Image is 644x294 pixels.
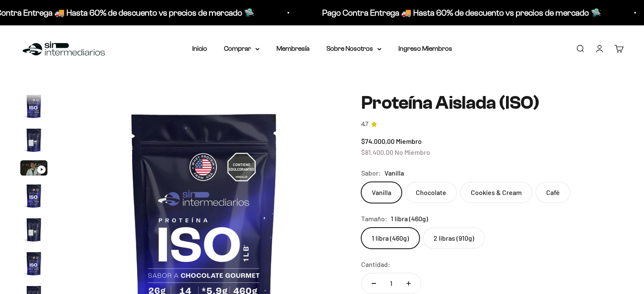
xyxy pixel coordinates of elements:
h1: Proteína Aislada (ISO) [361,93,624,113]
legend: Tamaño: [361,213,387,224]
img: Proteína Aislada (ISO) [20,216,47,243]
a: Inicio [192,45,207,52]
span: 1 libra (460g) [391,213,428,224]
button: Reducir cantidad [362,273,386,294]
button: Ir al artículo 2 [20,126,47,156]
span: $74.000,00 [361,137,395,145]
span: 4.7 [361,120,368,129]
a: Ingreso Miembros [398,45,452,52]
span: Vanilla [384,168,404,179]
button: Aumentar cantidad [396,273,421,294]
span: Miembro [396,137,422,145]
button: Ir al artículo 5 [20,216,47,246]
a: Membresía [276,45,310,52]
button: Ir al artículo 4 [20,182,47,212]
span: $81.400,00 [361,148,393,156]
a: 4.74.7 de 5.0 estrellas [361,120,624,129]
button: Ir al artículo 6 [20,250,47,280]
label: Cantidad: [361,259,390,270]
summary: Comprar [224,43,260,54]
button: Ir al artículo 3 [20,160,47,178]
img: Proteína Aislada (ISO) [20,182,47,209]
img: Proteína Aislada (ISO) [20,93,47,120]
span: No Miembro [395,148,430,156]
img: Proteína Aislada (ISO) [20,126,47,154]
button: Ir al artículo 1 [20,93,47,122]
img: Proteína Aislada (ISO) [20,250,47,277]
legend: Sabor: [361,168,381,179]
summary: Sobre Nosotros [326,43,381,54]
p: Pago Contra Entrega 🚚 Hasta 60% de descuento vs precios de mercado 🛸 [321,6,600,19]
